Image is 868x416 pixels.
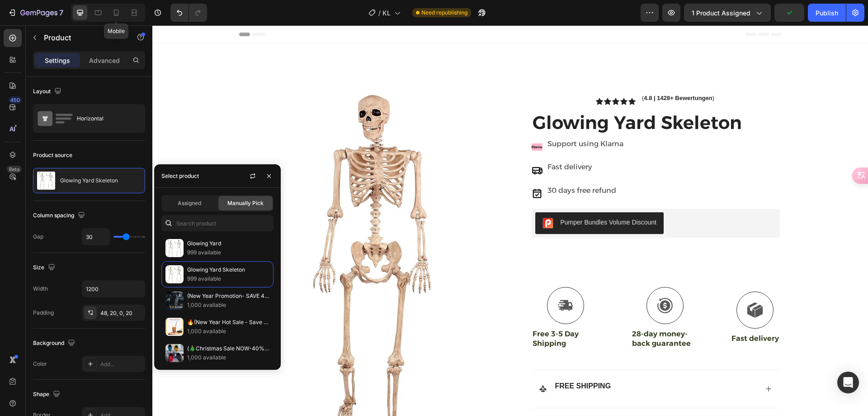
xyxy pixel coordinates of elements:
[33,360,47,368] div: Color
[7,166,22,173] div: Beta
[33,262,57,274] div: Size
[33,388,62,401] div: Shape
[187,344,269,353] p: (🎄Christmas Sale NOW-40% OFF) Smart Car Wireless Charger Phone Holder-BUY 2 FREE SHIPPING
[33,151,72,159] div: Product source
[837,372,859,393] div: Open Intercom Messenger
[187,248,269,257] p: 999 available
[178,199,201,207] span: Assigned
[816,8,838,18] div: Publish
[684,4,771,22] button: 1 product assigned
[692,8,750,18] span: 1 product assigned
[390,192,401,203] img: CIumv63twf4CEAE=.png
[187,353,269,362] p: 1,000 available
[227,199,264,207] span: Manually Pick
[491,69,560,76] strong: 4.8 | 1428+ Bewertungen
[421,9,467,17] span: Need republishing
[380,304,446,323] p: Free 3-5 Day Shipping
[808,4,846,22] button: Publish
[33,337,77,349] div: Background
[165,265,184,283] img: collections
[579,309,627,318] p: Fast delivery
[165,344,184,362] img: collections
[170,4,207,22] div: Undo/Redo
[59,7,63,18] p: 7
[379,85,627,110] a: Glowing Yard Skeleton
[44,32,121,43] p: Product
[82,281,145,297] input: Auto
[187,318,269,327] p: 🔥(New Year Hot Sale - Save 40% OFF) Long-Handle Tea Ball Infuser-Buy 3 Get 2 Free & Free Shipping...
[165,318,184,336] img: collections
[187,292,269,301] p: (New Year Promotion- SAVE 40% OFF)Multifunctional Car Pocket(BUY 2 GET FREE SHIPPING)
[152,25,868,416] iframe: Design area
[33,285,48,293] div: Width
[9,96,22,104] div: 450
[480,304,538,322] strong: 28-day money-back guarantee
[187,301,269,310] p: 1,000 available
[490,69,562,77] p: ( )
[89,56,120,65] p: Advanced
[395,160,471,171] p: 30 days free refund
[4,4,67,22] button: 7
[60,177,118,184] p: Glowing Yard Skeleton
[33,86,63,98] div: Layout
[33,233,43,241] div: Gap
[77,108,132,129] div: Horizontal
[408,192,504,202] div: Pumper Bundles Volume Discount
[187,239,269,248] p: Glowing Yard
[187,274,269,283] p: 999 available
[37,172,55,190] img: product feature img
[187,265,269,274] p: Glowing Yard Skeleton
[33,210,87,222] div: Column spacing
[395,136,471,148] p: Fast delivery
[187,327,269,336] p: 1,000 available
[100,360,143,368] div: Add...
[403,357,459,364] strong: FREE SHIPPING
[382,8,391,18] span: KL
[165,292,184,310] img: collections
[383,187,511,209] button: Pumper Bundles Volume Discount
[82,229,109,245] input: Auto
[395,113,471,124] p: Support using Klarna
[33,309,54,317] div: Padding
[161,215,274,231] input: Search in Settings & Advanced
[161,172,199,180] div: Select product
[378,8,381,18] span: /
[379,218,627,247] button: ADD TO CART
[45,56,70,65] p: Settings
[474,227,533,238] div: ADD TO CART
[100,309,143,317] div: 48, 20, 0, 20
[165,239,184,257] img: collections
